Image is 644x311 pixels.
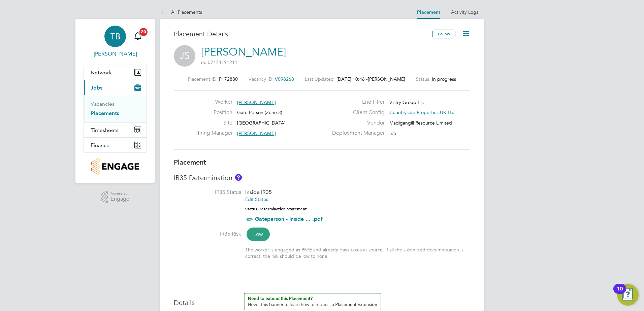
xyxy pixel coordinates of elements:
span: [DATE] 10:46 - [336,76,368,82]
a: Activity Logs [451,9,478,15]
span: JS [174,45,195,67]
span: Finance [91,142,109,148]
span: Tameem Bachour [84,50,147,58]
label: Site [195,119,232,127]
span: Engage [110,196,129,202]
button: Jobs [84,80,147,95]
h3: Placement Details [174,30,427,38]
b: Placement [174,158,206,166]
span: Network [91,69,112,76]
span: [PERSON_NAME] [237,130,276,136]
span: Countryside Properties UK Ltd [389,109,455,115]
span: P172880 [219,76,238,82]
span: TB [110,32,120,41]
button: About IR35 [235,174,242,181]
label: Hiring Manager [195,130,232,137]
label: Position [195,109,232,116]
span: [PERSON_NAME] [368,76,405,82]
button: How to extend a Placement? [244,293,381,310]
h3: Details [174,293,470,307]
nav: Main navigation [75,19,155,183]
strong: Status Determination Statement [245,207,307,211]
label: Placement ID [188,76,216,82]
a: 20 [131,26,144,47]
a: All Placements [160,9,202,15]
span: Timesheets [91,127,119,133]
a: [PERSON_NAME] [201,45,286,59]
h3: IR35 Determination [174,173,470,182]
span: Inside IR35 [245,189,272,195]
label: Worker [195,99,232,106]
label: Vendor [328,119,385,127]
a: Placement [417,9,440,15]
span: [GEOGRAPHIC_DATA] [237,120,286,126]
span: n/a [389,130,396,136]
span: Madigangill Resource Limited [389,120,452,126]
span: Jobs [91,84,102,91]
div: Jobs [84,95,147,122]
div: 10 [617,289,623,298]
a: Gateperson - Inside ... .pdf [255,216,323,222]
button: Network [84,65,147,80]
label: IR35 Risk [174,231,241,238]
button: Finance [84,138,147,152]
span: Powered by [110,191,129,197]
span: m: 07474191211 [201,59,237,65]
span: Low [247,228,270,241]
img: countryside-properties-logo-retina.png [91,158,139,175]
div: The worker is engaged as PAYE and already pays taxes at source. If all the submitted documentatio... [245,247,470,259]
a: Go to home page [84,158,147,175]
label: Client Config [328,109,385,116]
a: Vacancies [91,101,115,107]
a: Placements [91,110,119,116]
span: Vistry Group Plc [389,99,424,105]
a: Edit Status [245,196,268,202]
span: V098268 [275,76,294,82]
button: Follow [432,30,455,38]
span: 20 [139,28,148,36]
label: Vacancy ID [249,76,272,82]
label: Status [416,76,429,82]
a: Powered byEngage [101,191,130,204]
label: End Hirer [328,99,385,106]
span: In progress [432,76,456,82]
label: IR35 Status [174,189,241,196]
span: [PERSON_NAME] [237,99,276,105]
label: Last Updated [305,76,334,82]
label: Deployment Manager [328,130,385,137]
span: Gate Person (Zone 3) [237,109,282,115]
button: Open Resource Center, 10 new notifications [617,284,639,306]
button: Timesheets [84,123,147,137]
a: TB[PERSON_NAME] [84,26,147,58]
